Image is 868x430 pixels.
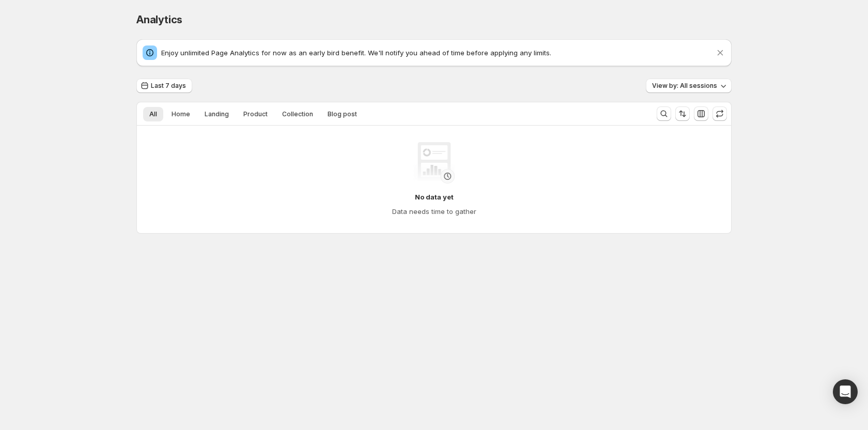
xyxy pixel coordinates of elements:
span: Home [172,110,190,118]
span: Last 7 days [151,82,186,90]
img: No data yet [413,142,455,183]
p: Enjoy unlimited Page Analytics for now as an early bird benefit. We'll notify you ahead of time b... [161,48,715,58]
span: Landing [205,110,229,118]
span: Collection [282,110,313,118]
span: View by: All sessions [652,82,717,90]
span: Analytics [136,13,182,26]
button: View by: All sessions [646,79,732,93]
button: Search and filter results [657,106,671,121]
button: Last 7 days [136,79,192,93]
button: Dismiss notification [713,45,727,60]
span: Product [243,110,268,118]
button: Sort the results [675,106,690,121]
div: Open Intercom Messenger [833,379,858,404]
span: Blog post [328,110,357,118]
h4: No data yet [415,192,454,202]
span: All [149,110,157,118]
h4: Data needs time to gather [392,206,476,217]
